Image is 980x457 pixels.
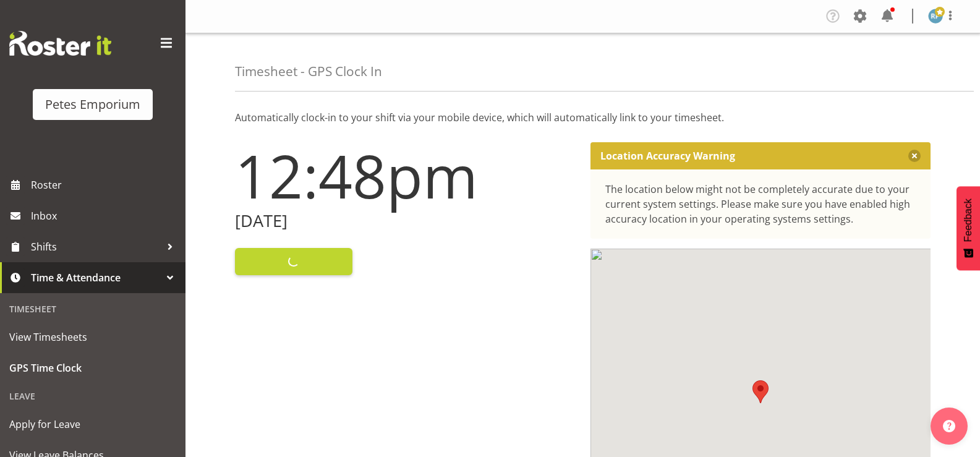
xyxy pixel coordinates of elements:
[600,150,735,162] p: Location Accuracy Warning
[31,237,161,256] span: Shifts
[31,268,161,287] span: Time & Attendance
[957,186,980,270] button: Feedback - Show survey
[235,110,931,125] p: Automatically clock-in to your shift via your mobile device, which will automatically link to you...
[235,211,576,231] h2: [DATE]
[31,207,179,225] span: Inbox
[235,64,382,79] h4: Timesheet - GPS Clock In
[3,409,182,440] a: Apply for Leave
[605,182,916,226] div: The location below might not be completely accurate due to your current system settings. Please m...
[3,322,182,352] a: View Timesheets
[928,9,943,23] img: reina-puketapu721.jpg
[943,420,955,432] img: help-xxl-2.png
[31,176,179,194] span: Roster
[908,150,921,162] button: Close message
[3,352,182,383] a: GPS Time Clock
[45,95,140,114] div: Petes Emporium
[9,415,176,434] span: Apply for Leave
[963,199,974,242] span: Feedback
[9,31,111,56] img: Rosterit website logo
[9,359,176,377] span: GPS Time Clock
[3,383,182,409] div: Leave
[3,296,182,322] div: Timesheet
[235,142,576,209] h1: 12:48pm
[9,328,176,346] span: View Timesheets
